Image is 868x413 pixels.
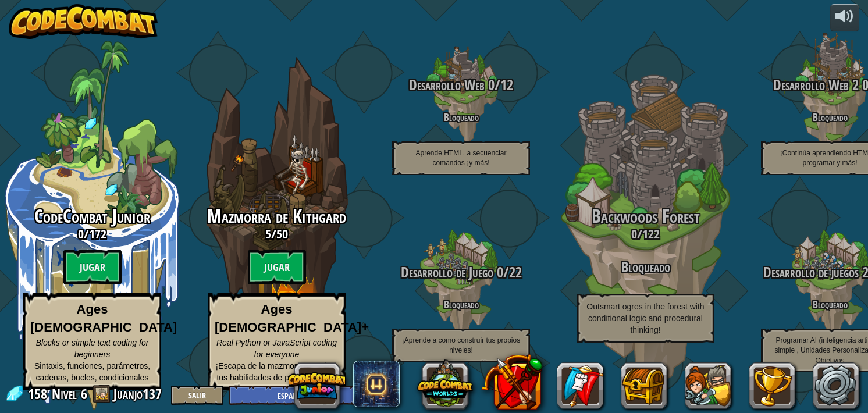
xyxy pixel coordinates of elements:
span: 172 [89,225,106,243]
span: Real Python or JavaScript coding for everyone [216,338,337,359]
span: Outsmart ogres in the forest with conditional logic and procedural thinking! [586,302,704,334]
span: Aprende HTML, a secuenciar comandos ¡y más! [415,149,506,167]
span: Desarrollo de Juego [401,262,493,282]
button: Ajustar volúmen [830,4,859,31]
btn: Jugar [248,250,306,284]
span: ¡Aprende a como construir tus propios niveles! [402,336,520,354]
span: 0 [485,75,495,95]
h3: / [553,227,738,241]
span: 12 [500,75,513,95]
span: 0 [631,225,637,243]
img: CodeCombat - Learn how to code by playing a game [9,4,158,39]
h4: Bloqueado [369,112,553,123]
strong: Ages [DEMOGRAPHIC_DATA]+ [215,302,369,334]
span: 158 [28,384,51,403]
span: ¡Escapa de la mazmorra y mejora tus habilidades de programación! [215,361,337,382]
div: Complete previous world to unlock [184,41,369,410]
span: Mazmorra de Kithgard [207,204,346,229]
span: Nivel [52,384,77,404]
span: CodeCombat Junior [34,204,150,229]
h4: Bloqueado [369,299,553,310]
a: Juanjo137 [113,384,165,403]
span: Blocks or simple text coding for beginners [36,338,149,359]
span: 0 [493,262,503,282]
strong: Ages [DEMOGRAPHIC_DATA] [30,302,177,334]
btn: Jugar [63,250,122,284]
span: Desarrollo Web [409,75,485,95]
span: 22 [509,262,522,282]
span: Desarrollo Web 2 [773,75,859,95]
span: 50 [276,225,288,243]
span: 6 [81,384,87,403]
span: Sintaxis, funciones, parámetros, cadenas, bucles, condicionales [34,361,150,382]
h3: / [184,227,369,241]
span: Backwoods Forest [592,204,700,229]
span: 5 [265,225,271,243]
span: 122 [642,225,660,243]
h3: / [369,265,553,280]
h3: / [369,77,553,93]
span: 0 [78,225,84,243]
h3: Bloqueado [553,259,738,275]
button: Salir [171,386,223,405]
